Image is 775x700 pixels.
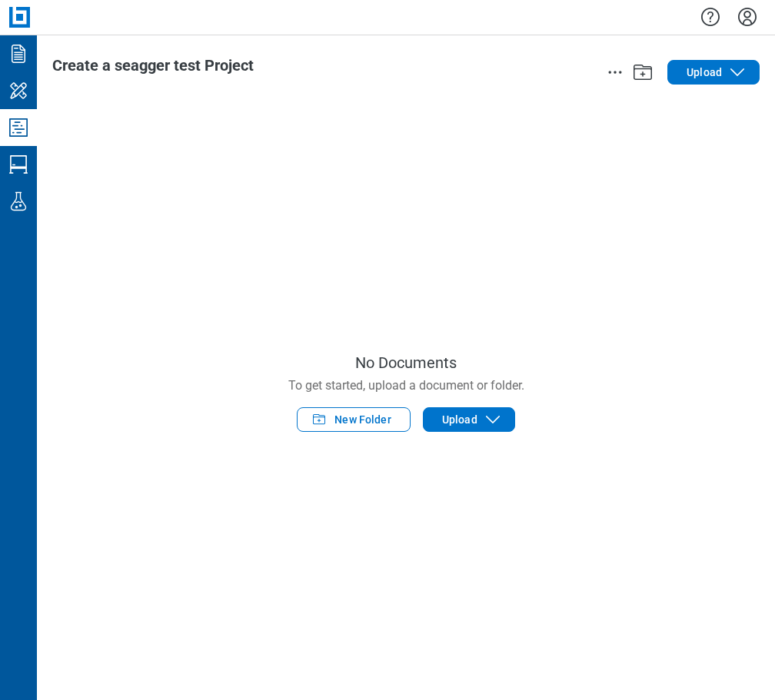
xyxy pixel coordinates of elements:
svg: Labs [6,189,31,214]
span: To get started, upload a document or folder. [288,377,524,395]
button: Upload [667,60,760,85]
span: Create a seagger test Project [52,56,254,75]
svg: My Workspace [6,78,31,103]
button: action-menu [606,63,624,81]
svg: Studio Sessions [6,152,31,177]
button: Settings [735,4,760,30]
span: New Folder [334,412,391,427]
span: Upload [687,65,722,80]
span: Upload [442,412,477,427]
span: No Documents [355,352,457,373]
svg: Studio Projects [6,115,31,140]
button: Upload [423,407,515,432]
button: Add [630,60,655,85]
button: New Folder [297,407,411,432]
svg: Documents [6,41,31,66]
